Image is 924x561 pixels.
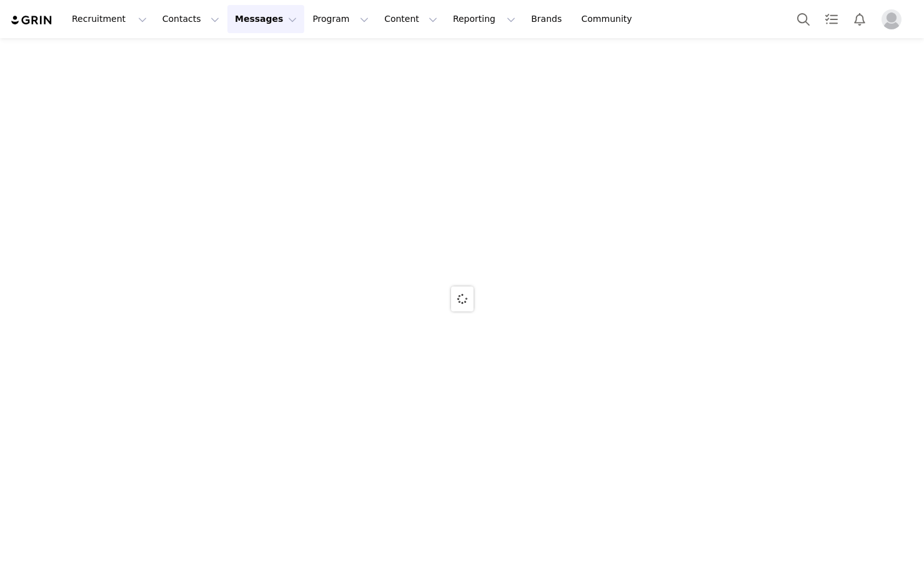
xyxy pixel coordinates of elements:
[445,5,523,33] button: Reporting
[64,5,154,33] button: Recruitment
[377,5,445,33] button: Content
[818,5,845,33] a: Tasks
[227,5,304,33] button: Messages
[874,9,914,29] button: Profile
[846,5,873,33] button: Notifications
[155,5,227,33] button: Contacts
[524,5,573,33] a: Brands
[305,5,376,33] button: Program
[10,14,54,26] img: grin logo
[574,5,645,33] a: Community
[882,9,902,29] img: placeholder-profile.jpg
[790,5,817,33] button: Search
